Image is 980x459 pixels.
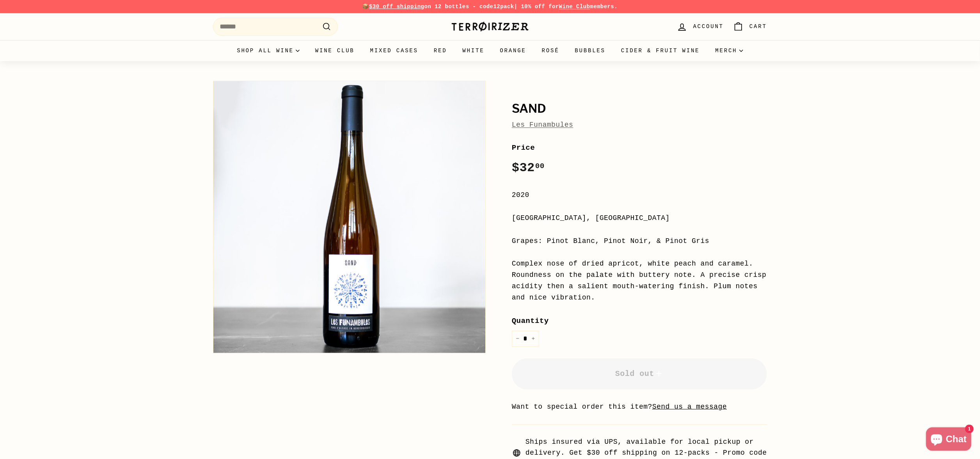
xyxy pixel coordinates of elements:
[512,121,573,129] a: Les Funambules
[512,190,767,201] div: 2020
[512,236,767,247] div: Grapes: Pinot Blanc, Pinot Noir, & Pinot Gris
[512,401,767,413] li: Want to special order this item?
[369,4,424,10] span: $30 off shipping
[197,40,783,61] div: Primary
[672,15,728,38] a: Account
[512,331,524,347] button: Reduce item quantity by one
[213,2,767,11] p: 📦 on 12 bottles - code | 10% off for members.
[652,403,727,411] a: Send us a message
[924,427,974,453] inbox-online-store-chat: Shopify online store chat
[708,40,751,61] summary: Merch
[307,40,362,61] a: Wine Club
[512,331,539,347] input: quantity
[426,40,455,61] a: Red
[567,40,613,61] a: Bubbles
[362,40,426,61] a: Mixed Cases
[615,369,664,378] span: Sold out
[494,4,514,10] strong: 12pack
[728,15,772,38] a: Cart
[512,161,545,175] span: $32
[535,162,545,170] sup: 00
[527,331,539,347] button: Increase item quantity by one
[749,22,767,31] span: Cart
[512,142,767,154] label: Price
[512,102,767,115] h1: Sand
[492,40,534,61] a: Orange
[559,4,590,10] a: Wine Club
[534,40,567,61] a: Rosé
[693,22,724,31] span: Account
[512,358,767,390] button: Sold out
[512,213,767,224] div: [GEOGRAPHIC_DATA], [GEOGRAPHIC_DATA]
[455,40,492,61] a: White
[512,258,767,303] div: Complex nose of dried apricot, white peach and caramel. Roundness on the palate with buttery note...
[213,81,485,353] img: Sand
[229,40,307,61] summary: Shop all wine
[512,315,767,327] label: Quantity
[613,40,708,61] a: Cider & Fruit Wine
